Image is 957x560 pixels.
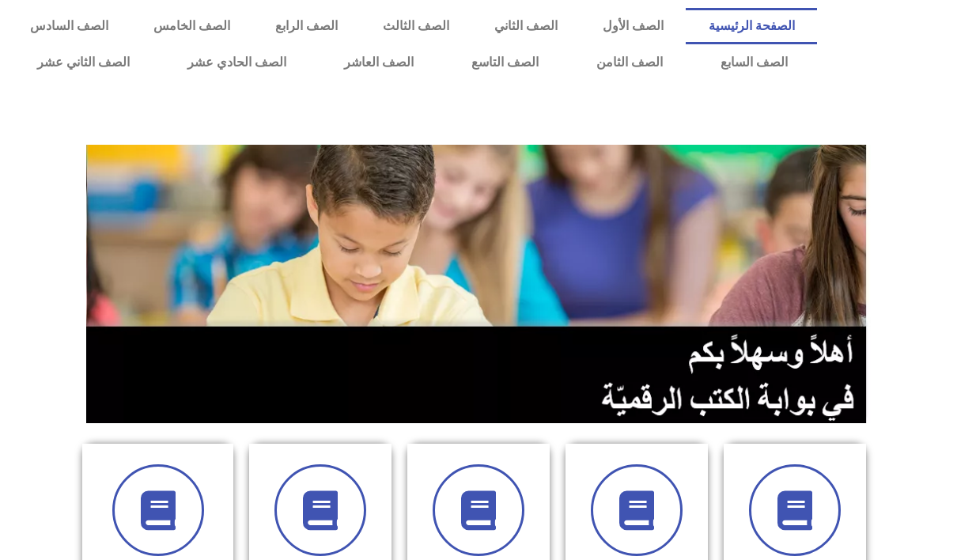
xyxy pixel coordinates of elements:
[692,44,817,81] a: الصف السابع
[131,8,253,44] a: الصف الخامس
[361,8,472,44] a: الصف الثالث
[158,44,315,81] a: الصف الحادي عشر
[315,44,442,81] a: الصف العاشر
[580,8,686,44] a: الصف الأول
[8,8,131,44] a: الصف السادس
[8,44,158,81] a: الصف الثاني عشر
[568,44,692,81] a: الصف الثامن
[253,8,361,44] a: الصف الرابع
[471,8,580,44] a: الصف الثاني
[686,8,817,44] a: الصفحة الرئيسية
[443,44,568,81] a: الصف التاسع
